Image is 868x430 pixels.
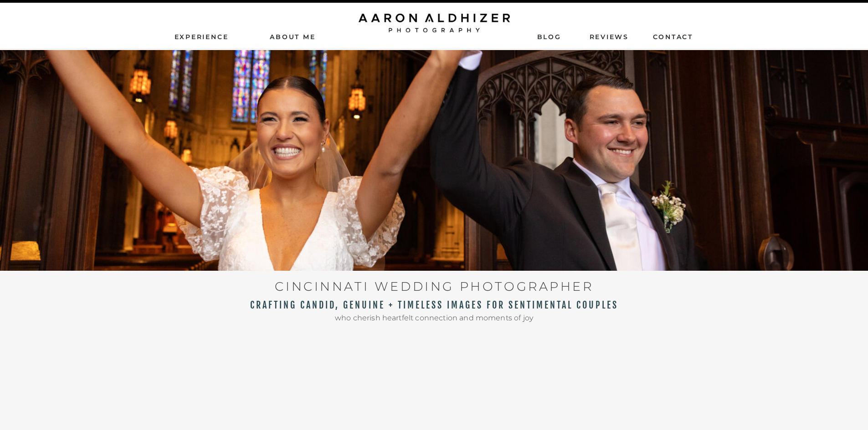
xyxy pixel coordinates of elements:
[212,300,656,310] h2: CRAFTING CANDID, GENUINE + TIMELESS IMAGES FOR SENTIMENTAL COUPLES
[261,32,325,40] a: AbouT ME
[175,32,230,40] a: Experience
[590,32,631,40] a: ReviEws
[653,32,694,40] a: contact
[238,276,631,291] h1: CINCINNATI WEDDING PHOTOGRAPHER
[537,32,561,40] a: Blog
[212,312,656,322] h2: who cherish heartfelt connection and moments of joy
